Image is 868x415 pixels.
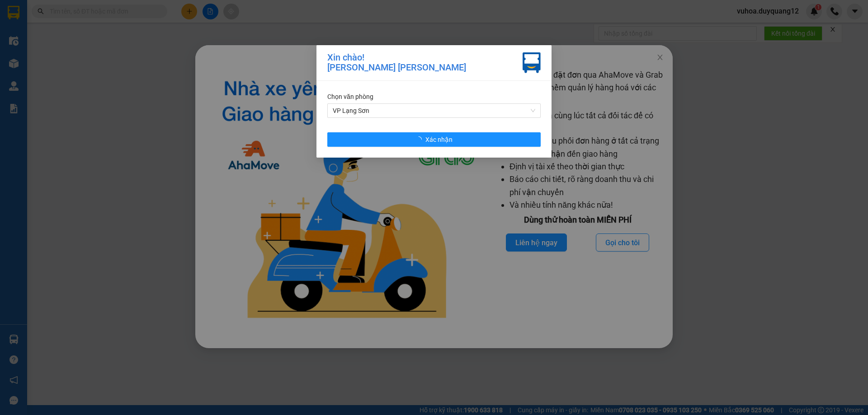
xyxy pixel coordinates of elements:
[415,136,425,143] span: loading
[425,135,453,145] span: Xác nhận
[327,132,541,147] button: Xác nhận
[523,52,541,73] img: vxr-icon
[327,52,466,73] div: Xin chào! [PERSON_NAME] [PERSON_NAME]
[333,104,535,117] span: VP Lạng Sơn
[327,92,541,102] div: Chọn văn phòng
